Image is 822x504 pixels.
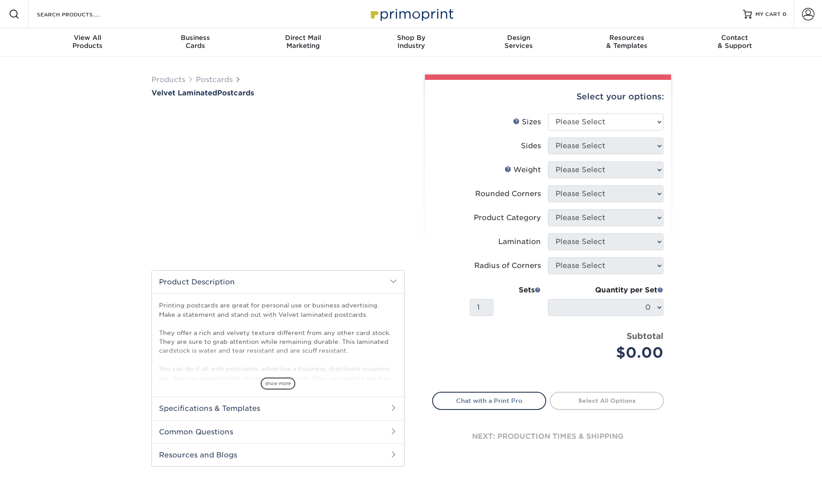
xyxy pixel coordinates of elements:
span: Contact [681,34,789,42]
p: Printing postcards are great for personal use or business advertising. Make a statement and stand... [159,301,397,418]
div: Services [465,34,573,50]
span: Shop By [357,34,465,42]
a: Resources& Templates [573,28,681,57]
span: 0 [782,11,786,17]
div: $0.00 [555,342,663,363]
div: next: production times & shipping [432,410,664,463]
h1: Postcards [151,89,405,97]
div: Products [34,34,142,50]
div: Marketing [249,34,357,50]
div: Sides [521,141,541,151]
div: Rounded Corners [475,189,541,199]
div: & Templates [573,34,681,50]
div: Quantity per Set [548,285,663,295]
div: Radius of Corners [474,260,541,271]
a: View AllProducts [34,28,142,57]
h2: Product Description [152,271,404,293]
div: Lamination [498,236,541,247]
h2: Common Questions [152,420,404,443]
a: DesignServices [465,28,573,57]
img: Primoprint [367,4,456,24]
a: Chat with a Print Pro [432,392,546,409]
a: Velvet LaminatedPostcards [151,89,405,97]
span: Direct Mail [249,34,357,42]
a: Products [151,75,185,84]
h2: Specifications & Templates [152,397,404,420]
a: Contact& Support [681,28,789,57]
a: BusinessCards [141,28,249,57]
div: Product Category [474,213,541,223]
h2: Resources and Blogs [152,443,404,466]
strong: Subtotal [627,331,663,341]
a: Select All Options [550,392,664,409]
span: MY CART [755,11,781,18]
div: & Support [681,34,789,50]
span: Resources [573,34,681,42]
span: Business [141,34,249,42]
a: Shop ByIndustry [357,28,465,57]
input: SEARCH PRODUCTS..... [36,9,123,20]
div: Sizes [513,117,541,127]
span: Velvet Laminated [151,89,217,97]
div: Weight [504,165,541,175]
span: show more [261,378,295,390]
div: Sets [470,285,541,295]
div: Select your options: [432,80,664,114]
a: Postcards [196,75,233,84]
span: View All [34,34,142,42]
div: Industry [357,34,465,50]
a: Direct MailMarketing [249,28,357,57]
span: Design [465,34,573,42]
div: Cards [141,34,249,50]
